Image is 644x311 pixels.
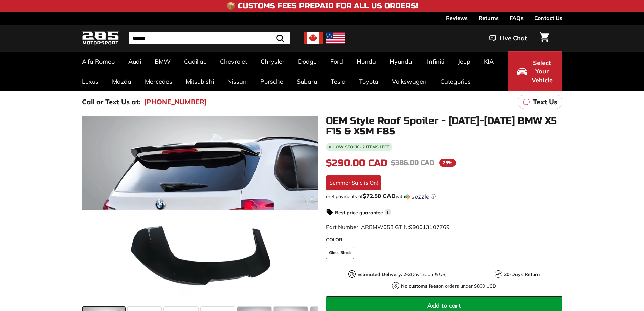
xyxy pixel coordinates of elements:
a: Categories [434,71,478,91]
a: Lexus [75,71,105,91]
input: Search [129,32,290,44]
span: i [385,209,391,215]
label: COLOR [326,236,562,243]
div: or 4 payments of with [326,193,562,200]
a: Cart [536,27,553,50]
span: $72.50 CAD [363,192,396,199]
strong: Best price guarantee [335,209,383,216]
a: Cadillac [177,51,213,71]
a: Mazda [105,71,138,91]
span: Low stock - 2 items left [333,145,390,149]
p: on orders under $800 USD [401,283,496,290]
h4: 📦 Customs Fees Prepaid for All US Orders! [226,2,418,10]
a: Tesla [324,71,352,91]
a: Hyundai [383,51,420,71]
a: Nissan [221,71,253,91]
strong: Estimated Delivery: 2-3 [357,271,411,277]
strong: No customs fees [401,283,438,289]
img: Logo_285_Motorsport_areodynamics_components [82,30,119,46]
span: Add to cart [427,302,461,309]
a: Contact Us [534,12,562,24]
a: Reviews [446,12,468,24]
a: Toyota [352,71,385,91]
span: 25% [439,159,456,167]
p: Text Us [533,97,557,107]
a: Returns [479,12,499,24]
button: Live Chat [481,30,536,47]
a: Jeep [451,51,477,71]
span: 990013107769 [409,224,450,230]
h1: OEM Style Roof Spoiler - [DATE]-[DATE] BMW X5 F15 & X5M F85 [326,116,562,137]
a: FAQs [510,12,524,24]
a: Dodge [291,51,324,71]
a: Alfa Romeo [75,51,121,71]
p: Call or Text Us at: [82,97,140,107]
a: Porsche [253,71,290,91]
p: Days (Can & US) [357,271,447,278]
a: [PHONE_NUMBER] [144,97,207,107]
a: BMW [148,51,177,71]
a: Subaru [290,71,324,91]
a: Honda [350,51,383,71]
div: or 4 payments of$72.50 CADwithSezzle Click to learn more about Sezzle [326,193,562,200]
a: Infiniti [420,51,451,71]
span: Part Number: ARBMW053 GTIN: [326,224,450,230]
strong: 30-Days Return [504,271,540,277]
a: Chrysler [254,51,291,71]
div: Summer Sale is On! [326,175,381,190]
a: Mercedes [138,71,179,91]
span: Live Chat [499,34,527,43]
a: Text Us [518,95,562,109]
a: Ford [324,51,350,71]
span: $386.00 CAD [391,159,434,167]
a: Mitsubishi [179,71,221,91]
a: Volkswagen [385,71,434,91]
a: Chevrolet [213,51,254,71]
button: Select Your Vehicle [508,51,562,91]
a: KIA [477,51,501,71]
a: Audi [121,51,148,71]
img: Sezzle [405,194,429,200]
span: $290.00 CAD [326,157,387,169]
span: Select Your Vehicle [531,59,554,85]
